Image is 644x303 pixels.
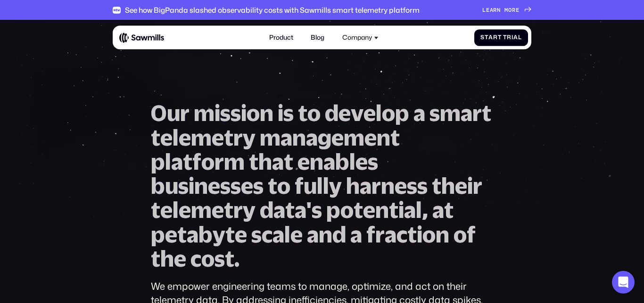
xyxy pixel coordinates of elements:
[241,101,247,125] span: i
[215,149,224,173] span: r
[454,222,467,246] span: o
[480,34,485,41] span: S
[191,198,212,222] span: m
[187,222,198,246] span: a
[319,222,332,246] span: n
[151,125,160,149] span: t
[260,198,273,222] span: d
[513,34,518,41] span: a
[407,222,417,246] span: t
[201,149,215,173] span: o
[436,222,449,246] span: n
[220,173,231,198] span: s
[432,173,441,198] span: t
[413,101,425,125] span: a
[382,101,395,125] span: o
[398,198,404,222] span: i
[493,7,497,13] span: r
[231,173,241,198] span: s
[339,101,351,125] span: e
[160,125,173,149] span: e
[183,149,192,173] span: t
[212,125,224,149] span: e
[180,101,190,125] span: r
[497,7,501,13] span: n
[306,29,329,46] a: Blog
[253,173,264,198] span: s
[191,125,212,149] span: m
[233,125,243,149] span: r
[346,173,360,198] span: h
[292,125,306,149] span: n
[389,198,398,222] span: t
[486,7,490,13] span: e
[260,101,273,125] span: n
[295,173,304,198] span: f
[251,222,262,246] span: s
[192,149,201,173] span: f
[375,198,389,222] span: n
[482,7,531,13] a: Learnmore
[335,149,349,173] span: b
[474,29,528,46] a: StartTrial
[224,198,233,222] span: t
[174,246,186,270] span: e
[272,149,284,173] span: a
[243,125,256,149] span: y
[488,34,493,41] span: a
[277,173,290,198] span: o
[262,222,272,246] span: c
[264,29,297,46] a: Product
[417,222,422,246] span: i
[490,7,494,13] span: a
[273,198,285,222] span: a
[493,34,498,41] span: r
[482,101,491,125] span: t
[165,173,178,198] span: u
[284,222,290,246] span: l
[340,198,354,222] span: o
[326,198,340,222] span: p
[417,173,428,198] span: s
[512,7,516,13] span: r
[360,173,372,198] span: a
[467,173,473,198] span: i
[198,222,213,246] span: b
[385,222,396,246] span: a
[318,125,331,149] span: g
[160,246,174,270] span: h
[381,173,395,198] span: n
[125,6,420,14] div: See how BigPanda slashed observability costs with Sawmills smart telemetry platform
[281,125,292,149] span: a
[258,149,272,173] span: h
[165,222,177,246] span: e
[455,173,467,198] span: e
[518,34,522,41] span: l
[179,125,191,149] span: e
[377,125,390,149] span: n
[283,101,294,125] span: s
[307,101,321,125] span: o
[366,222,375,246] span: f
[363,198,375,222] span: e
[467,222,476,246] span: f
[375,222,385,246] span: r
[167,101,180,125] span: u
[498,34,502,41] span: t
[307,222,319,246] span: a
[233,198,243,222] span: r
[372,173,381,198] span: r
[189,173,194,198] span: i
[416,198,422,222] span: l
[243,198,256,222] span: y
[306,198,312,222] span: '
[342,34,372,41] div: Company
[212,198,224,222] span: e
[194,173,208,198] span: n
[151,222,165,246] span: p
[351,101,363,125] span: v
[268,173,277,198] span: t
[516,7,520,13] span: e
[407,173,417,198] span: s
[461,101,472,125] span: a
